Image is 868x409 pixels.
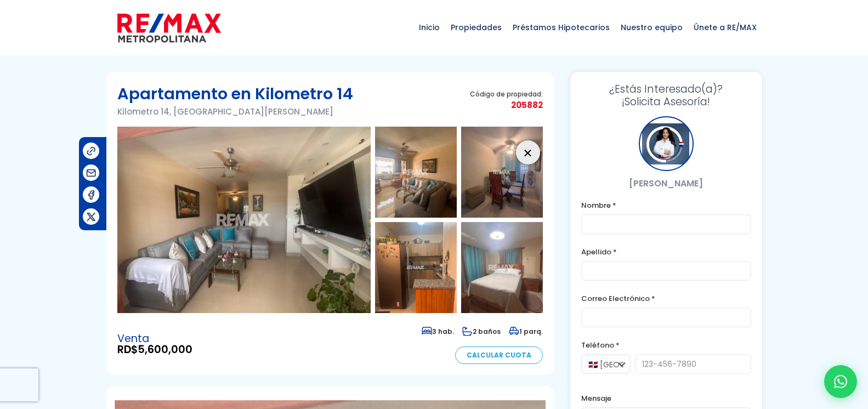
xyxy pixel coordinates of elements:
img: Compartir [86,145,97,157]
img: Compartir [86,211,97,223]
span: Propiedades [445,11,507,44]
label: Teléfono * [581,338,751,352]
label: Apellido * [581,245,751,259]
h3: ¡Solicita Asesoría! [581,83,751,108]
img: remax-metropolitana-logo [117,12,221,44]
img: Compartir [86,167,97,179]
label: Mensaje [581,391,751,405]
label: Nombre * [581,198,751,212]
label: Correo Electrónico * [581,292,751,305]
p: Kilometro 14, [GEOGRAPHIC_DATA][PERSON_NAME] [117,105,353,118]
h1: Apartamento en Kilometro 14 [117,83,353,105]
input: 123-456-7890 [635,354,751,374]
div: Vanesa Perez [639,116,694,171]
span: Únete a RE/MAX [688,11,762,44]
img: Compartir [86,189,97,201]
span: 205882 [470,98,543,112]
span: Inicio [413,11,445,44]
span: ¿Estás Interesado(a)? [581,83,751,95]
span: Nuestro equipo [615,11,688,44]
p: [PERSON_NAME] [581,177,751,190]
span: Código de propiedad: [470,90,543,98]
span: Préstamos Hipotecarios [507,11,615,44]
